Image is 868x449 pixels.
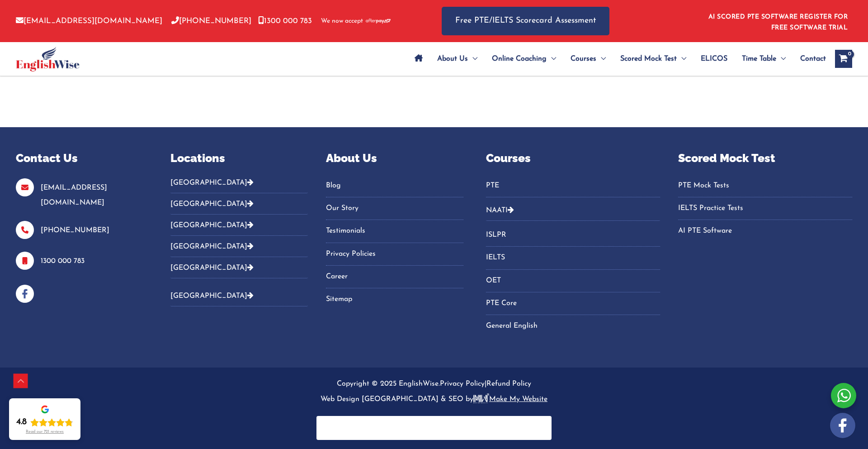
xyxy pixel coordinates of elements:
a: Contact [793,43,826,75]
a: ELICOS [693,43,735,75]
aside: Footer Widget 2 [170,150,308,313]
nav: Menu [678,178,852,239]
nav: Menu [486,228,660,334]
p: Scored Mock Test [678,150,852,167]
a: View Shopping Cart, empty [835,50,852,68]
u: Make My Website [473,396,547,403]
a: NAATI [486,207,508,214]
a: [EMAIL_ADDRESS][DOMAIN_NAME] [41,184,107,206]
a: [GEOGRAPHIC_DATA] [170,292,254,300]
a: 1300 000 783 [41,258,85,265]
a: Online CoachingMenu Toggle [485,43,563,75]
img: white-facebook.png [830,413,855,438]
a: PTE Mock Tests [678,178,852,193]
div: Rating: 4.8 out of 5 [16,417,73,428]
span: About Us [437,43,468,75]
button: [GEOGRAPHIC_DATA] [170,285,308,306]
div: 4.8 [16,417,27,428]
span: Menu Toggle [677,43,686,75]
span: Scored Mock Test [620,43,677,75]
a: [PHONE_NUMBER] [171,17,251,25]
img: facebook-blue-icons.png [16,285,34,303]
nav: Menu [486,178,660,197]
a: [GEOGRAPHIC_DATA] [170,264,254,272]
a: Career [326,269,463,284]
a: Free PTE/IELTS Scorecard Assessment [442,7,609,35]
iframe: PayPal Message 1 [325,422,542,430]
button: [GEOGRAPHIC_DATA] [170,215,308,236]
span: Contact [800,43,826,75]
img: Afterpay-Logo [366,19,391,24]
a: Time TableMenu Toggle [735,43,793,75]
a: ISLPR [486,228,660,243]
a: Blog [326,178,463,193]
button: [GEOGRAPHIC_DATA] [170,257,308,278]
aside: Footer Widget 4 [486,150,660,345]
img: cropped-ew-logo [16,47,80,72]
button: [GEOGRAPHIC_DATA] [170,193,308,215]
a: Refund Policy [486,380,531,387]
aside: Header Widget 1 [703,6,852,36]
aside: Footer Widget 1 [16,150,148,303]
a: Testimonials [326,224,463,239]
a: 1300 000 783 [258,17,312,25]
a: Privacy Policy [440,380,485,387]
a: General English [486,319,660,334]
a: PTE [486,178,660,193]
p: Copyright © 2025 EnglishWise. | [16,377,852,407]
a: Scored Mock TestMenu Toggle [613,43,693,75]
span: Menu Toggle [596,43,606,75]
a: IELTS Practice Tests [678,201,852,216]
a: Sitemap [326,292,463,307]
a: Web Design [GEOGRAPHIC_DATA] & SEO bymake-logoMake My Website [321,396,547,403]
a: IELTS [486,250,660,265]
p: About Us [326,150,463,167]
button: [GEOGRAPHIC_DATA] [170,178,308,193]
img: make-logo [473,393,489,403]
p: Contact Us [16,150,148,167]
nav: Menu [326,178,463,307]
button: NAATI [486,200,660,221]
span: We now accept [321,17,363,26]
aside: Footer Widget 3 [326,150,463,318]
a: [EMAIL_ADDRESS][DOMAIN_NAME] [16,17,162,25]
nav: Site Navigation: Main Menu [407,43,826,75]
a: [PHONE_NUMBER] [41,227,109,234]
a: OET [486,273,660,288]
p: Locations [170,150,308,167]
span: Menu Toggle [776,43,786,75]
button: [GEOGRAPHIC_DATA] [170,236,308,257]
a: CoursesMenu Toggle [563,43,613,75]
a: Our Story [326,201,463,216]
p: Courses [486,150,660,167]
a: AI PTE Software [678,224,852,239]
span: Menu Toggle [547,43,556,75]
span: Courses [571,43,596,75]
a: Privacy Policies [326,247,463,262]
span: Online Coaching [492,43,547,75]
a: About UsMenu Toggle [430,43,485,75]
a: AI SCORED PTE SOFTWARE REGISTER FOR FREE SOFTWARE TRIAL [708,14,848,31]
span: Menu Toggle [468,43,477,75]
span: Time Table [742,43,776,75]
span: ELICOS [701,43,727,75]
div: Read our 721 reviews [26,430,64,435]
a: PTE Core [486,296,660,311]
